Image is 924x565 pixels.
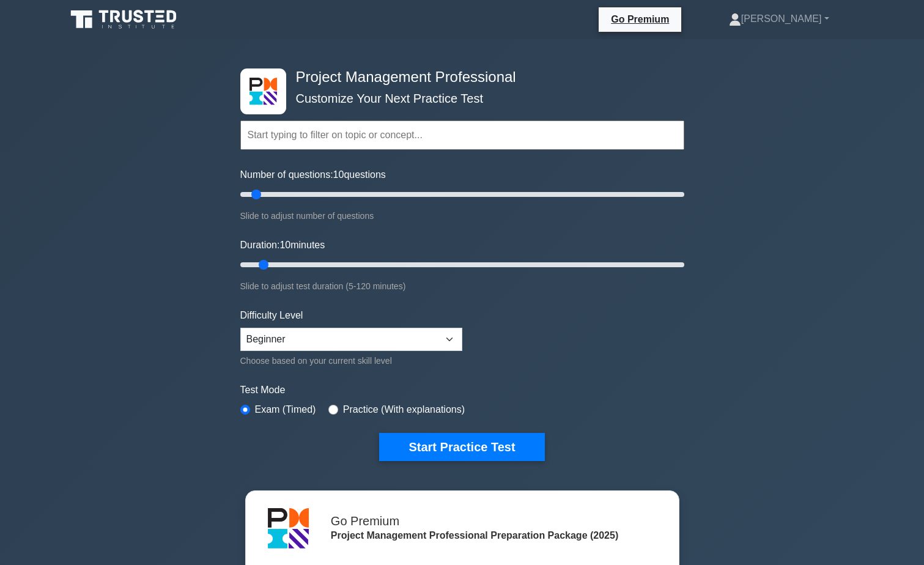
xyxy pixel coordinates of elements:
[255,402,316,417] label: Exam (Timed)
[240,383,684,397] label: Test Mode
[240,279,684,294] div: Slide to adjust test duration (5-120 minutes)
[240,353,462,368] div: Choose based on your current skill level
[240,209,684,223] div: Slide to adjust number of questions
[604,12,676,27] a: Go Premium
[240,308,303,323] label: Difficulty Level
[279,240,290,250] span: 10
[700,7,859,31] a: [PERSON_NAME]
[333,169,344,180] span: 10
[291,68,624,86] h4: Project Management Professional
[240,238,325,253] label: Duration: minutes
[379,433,544,461] button: Start Practice Test
[343,402,465,417] label: Practice (With explanations)
[240,168,386,182] label: Number of questions: questions
[240,120,684,150] input: Start typing to filter on topic or concept...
